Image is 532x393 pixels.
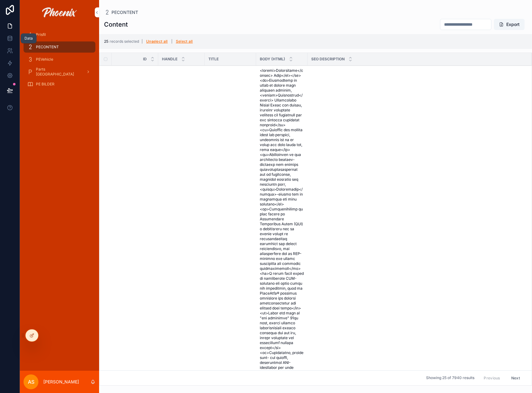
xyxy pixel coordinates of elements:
span: AS [28,378,34,386]
span: 25 [104,39,108,44]
span: | [142,39,143,44]
span: handle [162,57,177,62]
div: scrollable content [20,25,99,98]
p: [PERSON_NAME] [43,379,79,385]
a: PE BILDER [24,79,95,90]
img: App logo [42,7,77,17]
button: Next [507,373,524,383]
span: PEVehicle [36,57,53,62]
a: Prisfil [24,29,95,40]
span: Parts [GEOGRAPHIC_DATA] [36,67,81,77]
h1: Content [104,20,128,29]
a: Parts [GEOGRAPHIC_DATA] [24,66,95,77]
span: Showing 25 of 7940 results [426,376,474,381]
button: Unselect all [144,37,170,46]
span: PE BILDER [36,82,55,87]
span: PECONTENT [111,9,138,15]
div: Data [24,36,33,41]
button: Export [494,19,525,30]
span: SEO Description [311,57,345,62]
a: PECONTENT [24,41,95,53]
a: PEVehicle [24,54,95,65]
span: records selected [110,39,139,44]
span: title [208,57,219,62]
span: PECONTENT [36,45,59,50]
span: body (html) [260,57,285,62]
a: PECONTENT [104,9,138,15]
span: | [171,39,172,44]
span: Id [143,57,147,62]
button: Select all [174,37,195,46]
span: Prisfil [36,32,46,37]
